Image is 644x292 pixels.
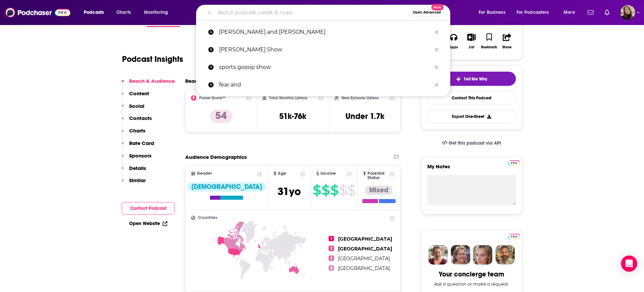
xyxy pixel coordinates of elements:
[219,76,431,94] p: fear and
[122,54,183,64] h1: Podcast Insights
[187,182,266,192] div: [DEMOGRAPHIC_DATA]
[219,58,431,76] p: sports gossip show
[278,185,301,198] span: 31 yo
[512,7,559,18] button: open menu
[198,216,217,220] span: Countries
[434,281,509,287] div: Ask a question or make a request.
[129,152,151,159] p: Sponsors
[339,185,347,196] span: $
[122,177,146,190] button: Similar
[122,140,154,152] button: Rate Card
[620,5,635,20] img: User Profile
[445,29,462,53] button: Apps
[329,236,334,241] span: 1
[621,255,637,272] div: Open Intercom Messenger
[462,29,480,53] button: List
[129,221,167,226] a: Open Website
[129,103,144,109] p: Social
[196,76,450,94] a: fear and
[479,8,505,17] span: For Business
[602,7,612,18] a: Show notifications dropdown
[196,23,450,41] a: [PERSON_NAME] and [PERSON_NAME]
[367,171,388,180] span: Parental Status
[112,7,135,18] a: Charts
[329,265,334,271] span: 4
[129,127,145,134] p: Charts
[456,76,461,82] img: tell me why sparkle
[449,45,458,49] div: Apps
[196,58,450,76] a: sports gossip show
[269,96,307,100] h2: Total Monthly Listens
[508,159,520,166] a: Pro website
[321,185,330,196] span: $
[199,96,225,100] h2: Power Score™
[427,110,516,123] button: Export One-Sheet
[219,41,431,58] p: Dan Patrick Show
[436,135,507,151] a: Get this podcast via API
[79,7,113,18] button: open menu
[122,115,152,127] button: Contacts
[428,245,448,265] img: Sydney Profile
[320,171,336,176] span: Income
[473,245,493,265] img: Jules Profile
[413,11,441,14] span: Open Advanced
[185,78,201,84] h2: Reach
[469,45,474,49] div: List
[451,245,470,265] img: Barbara Profile
[495,245,515,265] img: Jon Profile
[122,202,175,215] button: Contact Podcast
[139,7,177,18] button: open menu
[84,8,104,17] span: Podcasts
[122,152,151,165] button: Sponsors
[508,160,520,166] img: Podchaser Pro
[329,255,334,261] span: 3
[481,45,497,49] div: Bookmark
[410,8,444,17] button: Open AdvancedNew
[585,7,596,18] a: Show notifications dropdown
[116,8,131,17] span: Charts
[620,5,635,20] button: Show profile menu
[202,5,457,20] div: Search podcasts, credits, & more...
[329,246,334,251] span: 2
[502,45,511,49] div: Share
[439,270,504,278] div: Your concierge team
[122,103,144,115] button: Social
[449,140,501,146] span: Get this podcast via API
[348,185,355,196] span: $
[122,78,175,90] button: Reach & Audience
[474,7,514,18] button: open menu
[517,8,549,17] span: For Podcasters
[313,185,321,196] span: $
[5,6,70,19] img: Podchaser - Follow, Share and Rate Podcasts
[427,91,516,104] a: Contact This Podcast
[345,111,384,121] h3: Under 1.7k
[122,165,146,177] button: Details
[144,8,168,17] span: Monitoring
[427,163,516,175] label: My Notes
[185,154,247,160] h2: Audience Demographics
[620,5,635,20] span: Logged in as katiefuchs
[129,90,149,97] p: Content
[210,109,232,123] p: 54
[480,29,498,53] button: Bookmark
[564,8,575,17] span: More
[431,4,444,10] span: New
[464,76,487,82] span: Tell Me Why
[197,171,212,176] span: Gender
[122,127,145,140] button: Charts
[508,233,520,239] a: Pro website
[365,186,392,195] div: Mixed
[129,165,146,171] p: Details
[338,265,390,271] span: [GEOGRAPHIC_DATA]
[498,29,516,53] button: Share
[508,234,520,239] img: Podchaser Pro
[338,255,390,262] span: [GEOGRAPHIC_DATA]
[427,72,516,86] button: tell me why sparkleTell Me Why
[341,96,379,100] h2: New Episode Listens
[129,177,146,184] p: Similar
[338,236,392,242] span: [GEOGRAPHIC_DATA]
[215,7,410,18] input: Search podcasts, credits, & more...
[559,7,583,18] button: open menu
[196,41,450,58] a: [PERSON_NAME] Show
